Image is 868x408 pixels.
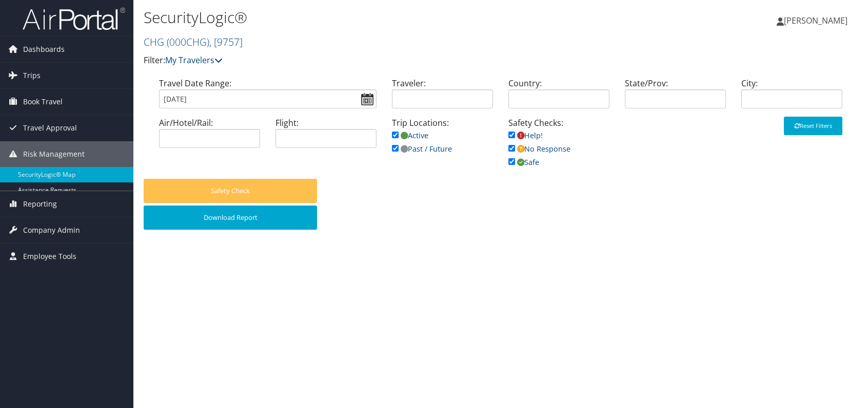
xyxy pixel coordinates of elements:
h1: SecurityLogic® [144,7,620,28]
div: Trip Locations: [384,117,501,165]
span: Dashboards [23,36,65,62]
a: My Travelers [165,54,223,66]
div: City: [734,77,850,117]
span: Company Admin [23,217,80,243]
div: Flight: [268,117,384,156]
a: No Response [508,144,570,154]
a: Safe [508,157,539,167]
p: Filter: [144,54,620,67]
a: CHG [144,35,243,49]
div: Country: [501,77,617,117]
button: Reset Filters [784,117,842,135]
div: Travel Date Range: [151,77,384,117]
div: Safety Checks: [501,117,617,179]
img: airportal-logo.png [23,7,125,31]
span: Employee Tools [23,244,76,269]
a: Help! [508,131,543,140]
span: Book Travel [23,89,63,115]
span: [PERSON_NAME] [784,15,847,26]
a: Active [392,131,428,140]
div: State/Prov: [617,77,734,117]
button: Safety Check [144,179,317,203]
div: Air/Hotel/Rail: [151,117,268,156]
a: [PERSON_NAME] [777,5,858,36]
span: Travel Approval [23,115,77,141]
span: , [ 9757 ] [209,35,243,49]
a: Past / Future [392,144,452,154]
button: Download Report [144,206,317,230]
div: Traveler: [384,77,501,117]
span: ( 000CHG ) [167,35,209,49]
span: Reporting [23,191,57,217]
span: Risk Management [23,141,85,167]
span: Trips [23,63,41,88]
